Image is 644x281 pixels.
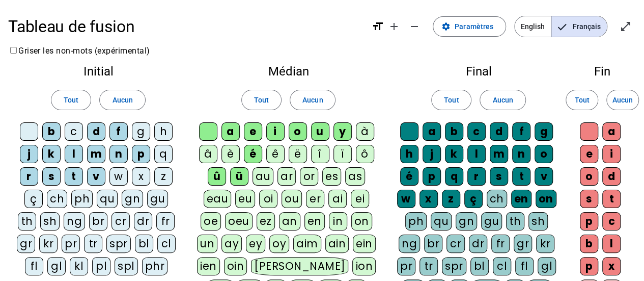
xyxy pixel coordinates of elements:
[51,90,91,110] button: Tout
[445,167,463,186] div: q
[577,65,628,78] h2: Fin
[514,16,607,37] mat-button-toggle-group: Language selection
[455,20,493,33] span: Paramètres
[300,167,318,186] div: or
[445,122,463,141] div: b
[154,167,173,186] div: z
[311,122,329,141] div: u
[266,145,285,163] div: ê
[602,167,621,186] div: d
[456,212,477,231] div: gn
[109,145,128,163] div: n
[197,65,380,78] h2: Médian
[302,94,323,106] span: Aucun
[602,145,621,163] div: i
[65,145,83,163] div: l
[493,257,511,275] div: cl
[356,145,374,163] div: ô
[388,20,400,33] mat-icon: add
[400,167,418,186] div: é
[333,145,352,163] div: ï
[289,122,307,141] div: o
[147,190,168,208] div: gu
[602,212,621,231] div: c
[467,167,486,186] div: r
[329,212,347,231] div: in
[602,122,621,141] div: a
[397,190,415,208] div: w
[423,145,441,163] div: j
[515,16,551,37] span: English
[580,190,598,208] div: s
[40,212,60,231] div: sh
[399,235,420,253] div: ng
[289,145,307,163] div: ë
[197,257,220,275] div: ien
[109,167,128,186] div: w
[606,90,639,110] button: Aucun
[551,16,607,37] span: Français
[306,190,324,208] div: er
[87,145,105,163] div: m
[442,190,460,208] div: z
[241,90,282,110] button: Tout
[282,190,302,208] div: ou
[99,90,145,110] button: Aucun
[221,122,240,141] div: a
[515,257,534,275] div: fl
[328,190,347,208] div: ai
[490,145,508,163] div: m
[251,257,348,275] div: [PERSON_NAME]
[602,235,621,253] div: l
[481,212,502,231] div: gu
[20,145,38,163] div: j
[351,212,372,231] div: on
[535,145,553,163] div: o
[47,257,66,275] div: gl
[423,122,441,141] div: a
[480,90,525,110] button: Aucun
[397,65,561,78] h2: Final
[356,122,374,141] div: à
[446,235,465,253] div: cr
[204,190,232,208] div: eau
[221,145,240,163] div: è
[71,190,93,208] div: ph
[290,90,335,110] button: Aucun
[25,257,43,275] div: fl
[65,122,83,141] div: c
[115,257,138,275] div: spl
[352,257,376,275] div: ion
[257,212,275,231] div: ez
[156,212,175,231] div: fr
[18,212,36,231] div: th
[580,235,598,253] div: b
[490,122,508,141] div: d
[353,235,376,253] div: ein
[469,235,487,253] div: dr
[70,257,88,275] div: kl
[254,94,269,106] span: Tout
[612,94,633,106] span: Aucun
[423,167,441,186] div: p
[419,257,438,275] div: tr
[405,212,427,231] div: ph
[470,257,489,275] div: bl
[512,122,530,141] div: f
[397,257,415,275] div: pr
[87,167,105,186] div: v
[467,122,486,141] div: c
[615,16,636,37] button: Entrer en plein écran
[345,167,365,186] div: as
[424,235,442,253] div: br
[135,235,153,253] div: bl
[512,145,530,163] div: n
[24,190,43,208] div: ç
[112,94,132,106] span: Aucun
[64,94,78,106] span: Tout
[89,212,107,231] div: br
[8,10,363,43] h1: Tableau de fusion
[224,257,247,275] div: oin
[528,212,548,231] div: sh
[132,167,150,186] div: x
